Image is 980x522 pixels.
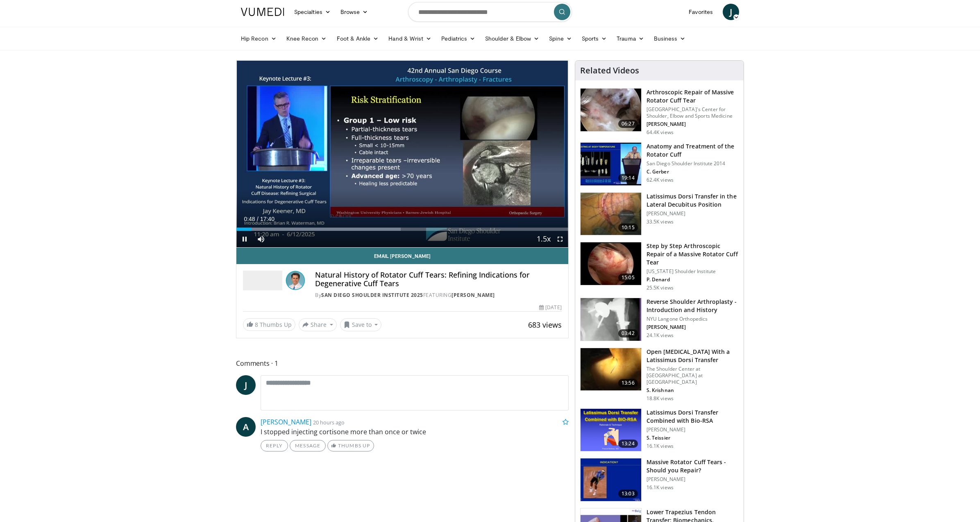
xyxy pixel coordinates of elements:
[332,30,384,47] a: Foot & Ankle
[257,216,259,222] span: /
[581,298,641,341] img: zucker_4.png.150x105_q85_crop-smart_upscale.jpg
[286,271,305,290] img: Avatar
[581,242,641,285] img: 7cd5bdb9-3b5e-40f2-a8f4-702d57719c06.150x105_q85_crop-smart_upscale.jpg
[236,30,281,47] a: Hip Recon
[451,292,495,299] a: [PERSON_NAME]
[647,106,739,119] p: [GEOGRAPHIC_DATA]'s Center for Shoulder, Elbow and Sports Medicine
[408,2,572,22] input: Search topics, interventions
[618,379,638,387] span: 13:56
[581,409,641,451] img: 0e1bc6ad-fcf8-411c-9e25-b7d1f0109c17.png.150x105_q85_crop-smart_upscale.png
[580,192,739,236] a: 10:15 Latissimus Dorsi Transfer in the Lateral Decubitus Position [PERSON_NAME] 33.5K views
[618,329,638,337] span: 03:42
[581,458,641,501] img: 38533_0000_3.png.150x105_q85_crop-smart_upscale.jpg
[647,129,674,136] p: 64.4K views
[539,304,561,311] div: [DATE]
[552,231,568,247] button: Fullscreen
[647,426,739,433] p: [PERSON_NAME]
[618,174,638,182] span: 19:14
[289,4,336,20] a: Specialties
[255,321,258,328] span: 8
[647,219,674,225] p: 33.5K views
[528,320,562,330] span: 683 views
[581,348,641,391] img: 38772_0000_3.png.150x105_q85_crop-smart_upscale.jpg
[281,30,332,47] a: Knee Recon
[647,142,739,159] h3: Anatomy and Treatment of the Rotator Cuff
[647,408,739,425] h3: Latissimus Dorsi Transfer Combined with Bio-RSA
[581,89,641,131] img: 281021_0002_1.png.150x105_q85_crop-smart_upscale.jpg
[580,408,739,452] a: 13:24 Latissimus Dorsi Transfer Combined with Bio-RSA [PERSON_NAME] S. Teissier 16.1K views
[647,348,739,364] h3: Open [MEDICAL_DATA] With a Latissimus Dorsi Transfer
[647,192,739,209] h3: Latissimus Dorsi Transfer in the Lateral Decubitus Position
[618,490,638,498] span: 13:03
[244,216,255,222] span: 0:48
[236,248,568,264] a: Email [PERSON_NAME]
[580,142,739,186] a: 19:14 Anatomy and Treatment of the Rotator Cuff San Diego Shoulder Institute 2014 C. Gerber 62.4K...
[327,440,374,451] a: Thumbs Up
[290,440,326,451] a: Message
[580,458,739,501] a: 13:03 Massive Rotator Cuff Tears - Should you Repair? [PERSON_NAME] 16.1K views
[243,318,295,331] a: 8 Thumbs Up
[647,332,674,339] p: 24.1K views
[647,395,674,402] p: 18.8K views
[236,375,256,395] a: J
[647,298,739,314] h3: Reverse Shoulder Arthroplasty - Introduction and History
[299,318,337,331] button: Share
[647,476,739,483] p: [PERSON_NAME]
[647,210,739,217] p: [PERSON_NAME]
[535,231,552,247] button: Playback Rate
[612,30,649,47] a: Trauma
[241,8,284,16] img: VuMedi Logo
[647,121,739,128] p: [PERSON_NAME]
[723,4,739,20] a: J
[315,271,562,288] h4: Natural History of Rotator Cuff Tears: Refining Indications for Degenerative Cuff Tears
[684,4,718,20] a: Favorites
[236,417,256,437] a: A
[647,324,739,331] p: [PERSON_NAME]
[243,271,282,290] img: San Diego Shoulder Institute 2025
[544,30,576,47] a: Spine
[336,4,373,20] a: Browse
[647,366,739,385] p: The Shoulder Center at [GEOGRAPHIC_DATA] at [GEOGRAPHIC_DATA]
[581,143,641,185] img: 58008271-3059-4eea-87a5-8726eb53a503.150x105_q85_crop-smart_upscale.jpg
[236,231,253,247] button: Pause
[647,316,739,322] p: NYU Langone Orthopedics
[580,88,739,136] a: 06:27 Arthroscopic Repair of Massive Rotator Cuff Tear [GEOGRAPHIC_DATA]'s Center for Shoulder, E...
[647,160,739,167] p: San Diego Shoulder Institute 2014
[618,274,638,282] span: 15:05
[647,169,739,175] p: C. Gerber
[580,242,739,291] a: 15:05 Step by Step Arthroscopic Repair of a Massive Rotator Cuff Tear [US_STATE] Shoulder Institu...
[647,435,739,441] p: S. Teissier
[581,193,641,235] img: 38501_0000_3.png.150x105_q85_crop-smart_upscale.jpg
[236,61,568,248] video-js: Video Player
[315,292,562,299] div: By FEATURING
[580,348,739,402] a: 13:56 Open [MEDICAL_DATA] With a Latissimus Dorsi Transfer The Shoulder Center at [GEOGRAPHIC_DAT...
[580,298,739,341] a: 03:42 Reverse Shoulder Arthroplasty - Introduction and History NYU Langone Orthopedics [PERSON_NA...
[647,484,674,491] p: 16.1K views
[647,242,739,267] h3: Step by Step Arthroscopic Repair of a Massive Rotator Cuff Tear
[340,318,382,331] button: Save to
[647,268,739,275] p: [US_STATE] Shoulder Institute
[436,30,480,47] a: Pediatrics
[618,440,638,448] span: 13:24
[480,30,544,47] a: Shoulder & Elbow
[261,417,311,426] a: [PERSON_NAME]
[647,88,739,105] h3: Arthroscopic Repair of Massive Rotator Cuff Tear
[647,285,674,291] p: 25.5K views
[618,120,638,128] span: 06:27
[580,66,639,75] h4: Related Videos
[253,231,269,247] button: Mute
[236,358,569,369] span: Comments 1
[260,216,274,222] span: 17:40
[647,458,739,474] h3: Massive Rotator Cuff Tears - Should you Repair?
[236,228,568,231] div: Progress Bar
[647,387,739,394] p: S. Krishnan
[261,427,569,437] p: I stopped injecting cortisone more than once or twice
[383,30,436,47] a: Hand & Wrist
[647,276,739,283] p: P. Denard
[618,223,638,232] span: 10:15
[577,30,612,47] a: Sports
[649,30,691,47] a: Business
